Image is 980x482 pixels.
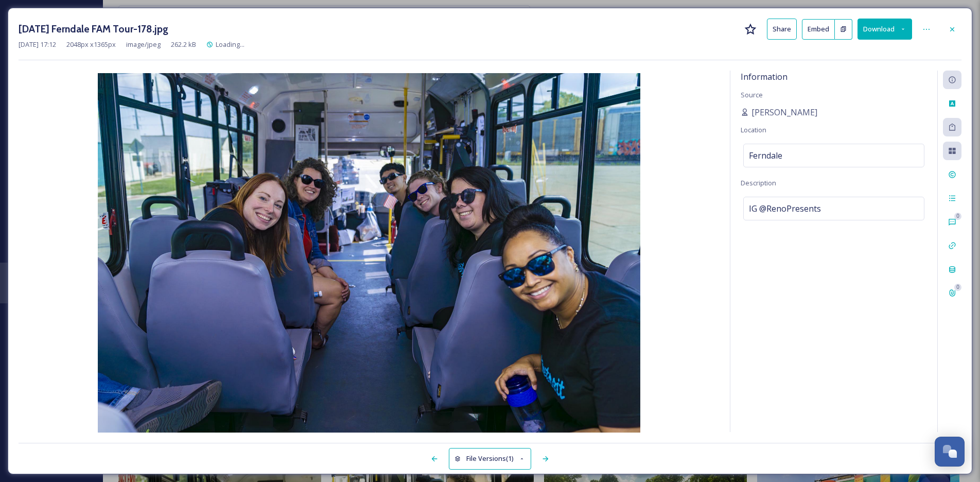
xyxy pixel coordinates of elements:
[749,149,782,162] span: Ferndale
[171,40,196,49] span: 262.2 kB
[126,40,161,49] span: image/jpeg
[767,19,797,40] button: Share
[935,437,965,467] button: Open Chat
[741,90,763,99] span: Source
[66,40,116,49] span: 2048 px x 1365 px
[741,71,787,82] span: Information
[741,178,776,187] span: Description
[802,19,835,40] button: Embed
[216,40,244,49] span: Loading...
[749,202,821,215] span: IG @RenoPresents
[954,213,961,220] div: 0
[954,284,961,291] div: 0
[449,448,531,469] button: File Versions(1)
[19,73,720,435] img: 07.11.24%20Ferndale%20FAM%20Tour-178.jpg
[751,106,817,118] span: [PERSON_NAME]
[857,19,912,40] button: Download
[19,40,56,49] span: [DATE] 17:12
[741,125,766,134] span: Location
[19,22,168,37] h3: [DATE] Ferndale FAM Tour-178.jpg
